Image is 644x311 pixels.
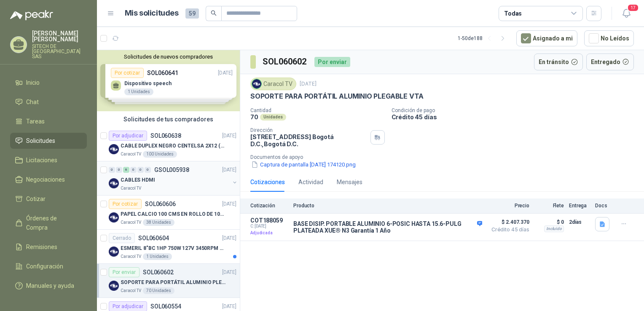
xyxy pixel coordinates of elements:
span: Licitaciones [26,155,57,165]
div: 0 [130,167,137,173]
img: Company Logo [109,281,119,291]
div: Todas [504,9,522,18]
a: Por adjudicarSOL060638[DATE] Company LogoCABLE DUPLEX NEGRO CENTELSA 2X12 (COLOR NEGRO)Caracol TV... [97,127,240,161]
span: $ 2.407.370 [487,217,529,227]
h1: Mis solicitudes [125,7,179,19]
p: Dirección [250,127,367,133]
p: Precio [487,203,529,209]
div: 70 Unidades [143,287,174,294]
button: En tránsito [534,54,583,70]
div: Solicitudes de tus compradores [97,111,240,127]
a: Manuales y ayuda [10,278,87,294]
button: No Leídos [584,30,634,46]
div: 0 [116,167,122,173]
p: SOL060602 [143,269,174,275]
span: 17 [627,4,639,12]
button: Entregado [586,54,634,70]
p: SOL060554 [150,303,181,309]
a: 0 0 6 0 0 0 GSOL005938[DATE] Company LogoCABLES HDMICaracol TV [109,165,238,192]
p: CABLES HDMI [121,176,155,184]
span: Cotizar [26,194,46,204]
img: Logo peakr [10,10,53,20]
a: Remisiones [10,239,87,255]
span: search [211,10,217,16]
div: Por adjudicar [109,131,147,141]
img: Company Logo [109,144,119,154]
a: Por cotizarSOL060606[DATE] Company LogoPAPEL CALCIO 100 CMS EN ROLLO DE 100 GRCaracol TV38 Unidades [97,196,240,230]
a: Cotizar [10,191,87,207]
a: Solicitudes [10,133,87,149]
div: Actividad [298,177,323,187]
p: SOL060606 [145,201,176,207]
div: 1 Unidades [143,253,172,260]
p: PAPEL CALCIO 100 CMS EN ROLLO DE 100 GR [121,210,225,218]
p: [PERSON_NAME] [PERSON_NAME] [32,30,87,42]
img: Company Logo [252,79,261,88]
a: CerradoSOL060604[DATE] Company LogoESMERIL 8"BC 1HP 750W 127V 3450RPM URREACaracol TV1 Unidades [97,230,240,264]
p: Crédito 45 días [392,113,641,121]
p: Condición de pago [392,107,641,113]
div: Mensajes [337,177,362,187]
p: COT188059 [250,217,288,224]
p: 70 [250,113,258,121]
span: Crédito 45 días [487,227,529,232]
p: ESMERIL 8"BC 1HP 750W 127V 3450RPM URREA [121,244,225,252]
div: Por enviar [109,267,140,277]
p: [DATE] [222,132,236,140]
button: Captura de pantalla [DATE] 174120.png [250,160,357,169]
p: [DATE] [222,200,236,208]
p: Entrega [569,203,590,209]
button: Asignado a mi [516,30,577,46]
p: Flete [534,203,564,209]
p: [DATE] [222,234,236,242]
span: Negociaciones [26,175,65,184]
p: [DATE] [222,166,236,174]
p: Caracol TV [121,253,141,260]
button: 17 [619,6,634,21]
span: Configuración [26,262,63,271]
p: Cantidad [250,107,385,113]
p: [DATE] [222,303,236,311]
div: 0 [109,167,115,173]
button: Solicitudes de nuevos compradores [100,54,236,60]
p: CABLE DUPLEX NEGRO CENTELSA 2X12 (COLOR NEGRO) [121,142,225,150]
img: Company Logo [109,178,119,188]
p: Documentos de apoyo [250,154,641,160]
p: SOL060604 [138,235,169,241]
p: BASE DISIP. PORTABLE ALUMINIO 6-POSIC HASTA 15.6-PULG PLATEADA XUE® N3 Garantía 1 Año [293,220,482,234]
div: Caracol TV [250,78,296,90]
p: Docs [595,203,612,209]
p: SOPORTE PARA PORTÁTIL ALUMINIO PLEGABLE VTA [250,92,424,101]
a: Inicio [10,75,87,91]
a: Chat [10,94,87,110]
div: Unidades [260,114,286,121]
p: Adjudicada [250,229,288,237]
a: Órdenes de Compra [10,210,87,236]
p: Caracol TV [121,287,141,294]
p: [DATE] [222,268,236,276]
p: $ 0 [534,217,564,227]
div: Por enviar [314,57,350,67]
p: [DATE] [300,80,317,88]
a: Negociaciones [10,172,87,188]
p: 2 días [569,217,590,227]
div: Cerrado [109,233,135,243]
p: GSOL005938 [154,167,189,173]
span: Inicio [26,78,40,87]
span: Manuales y ayuda [26,281,74,290]
a: Configuración [10,258,87,274]
div: 6 [123,167,129,173]
img: Company Logo [109,212,119,223]
div: Por cotizar [109,199,142,209]
span: 59 [185,8,199,19]
a: Licitaciones [10,152,87,168]
span: Solicitudes [26,136,55,145]
span: Tareas [26,117,45,126]
div: 38 Unidades [143,219,174,226]
p: SOPORTE PARA PORTÁTIL ALUMINIO PLEGABLE VTA [121,279,225,287]
div: Solicitudes de nuevos compradoresPor cotizarSOL060641[DATE] Dispositivo speech1 UnidadesPor cotiz... [97,50,240,111]
p: Cotización [250,203,288,209]
p: Producto [293,203,482,209]
div: 0 [137,167,144,173]
div: 1 - 50 de 188 [458,32,510,45]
